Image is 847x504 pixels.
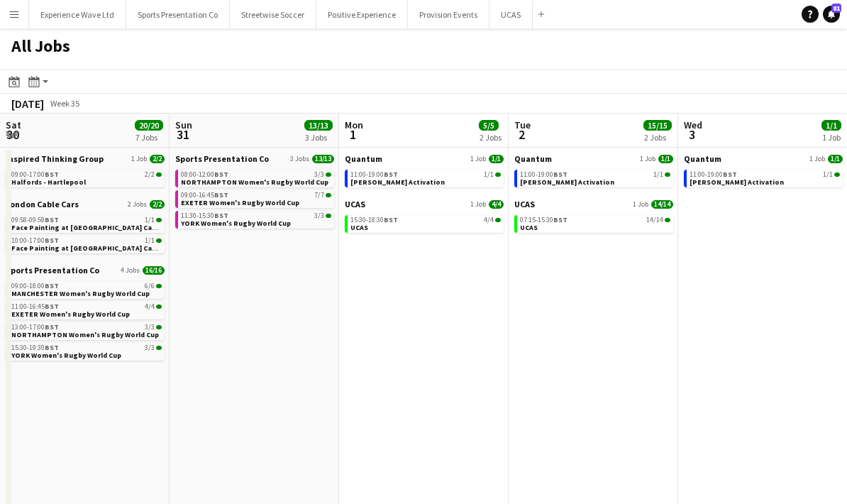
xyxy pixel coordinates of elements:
span: 09:00-16:45 [181,192,228,199]
span: 1 Job [470,200,486,209]
span: 15:30-19:30 [11,344,59,351]
span: 11:00-19:00 [520,171,568,178]
span: 3 Jobs [290,155,309,163]
a: London Cable Cars2 Jobs2/2 [6,199,165,209]
span: 5/5 [479,120,499,131]
span: Mon [345,119,363,131]
span: BST [214,211,228,220]
span: 1/1 [145,237,155,244]
span: Cirio Waitrose Activation [520,177,614,187]
span: 20/20 [135,120,163,131]
div: Quantum1 Job1/111:00-19:00BST1/1[PERSON_NAME] Activation [684,153,843,190]
div: Sports Presentation Co3 Jobs13/1308:00-12:00BST3/3NORTHAMPTON Women's Rugby World Cup09:00-16:45B... [175,153,334,231]
span: BST [553,215,568,224]
span: Wed [684,119,702,131]
span: 4/4 [484,217,494,224]
a: 11:00-19:00BST1/1[PERSON_NAME] Activation [520,170,670,186]
span: 2/2 [150,200,165,209]
a: 11:00-19:00BST1/1[PERSON_NAME] Activation [690,170,840,186]
span: 6/6 [156,284,162,288]
span: 14/14 [651,200,673,209]
span: 1/1 [823,171,833,178]
span: BST [384,170,398,179]
span: 1/1 [653,171,663,178]
span: 15/15 [643,120,672,131]
span: UCAS [350,223,368,232]
span: Sat [6,119,21,131]
span: 81 [831,4,841,13]
span: 13:00-17:00 [11,324,59,331]
span: 1/1 [834,172,840,177]
span: Tue [514,119,531,131]
div: London Cable Cars2 Jobs2/209:58-09:59BST1/1Face Painting at [GEOGRAPHIC_DATA] Cable Cars10:00-17:... [6,199,165,265]
button: Positive Experience [316,1,408,28]
span: Quantum [514,153,552,164]
span: 2 Jobs [128,200,147,209]
a: Quantum1 Job1/1 [684,153,843,164]
span: London Cable Cars [6,199,79,209]
span: UCAS [345,199,365,209]
div: UCAS1 Job4/415:30-18:30BST4/4UCAS [345,199,504,236]
a: UCAS1 Job4/4 [345,199,504,209]
div: 3 Jobs [305,132,332,143]
span: 3 [682,126,702,143]
span: 1/1 [658,155,673,163]
span: 07:15-15:30 [520,217,568,224]
span: 3/3 [314,212,324,219]
span: 1/1 [821,120,841,131]
a: 10:00-17:00BST1/1Face Painting at [GEOGRAPHIC_DATA] Cable Cars [11,236,162,252]
span: BST [45,281,59,290]
a: 11:00-19:00BST1/1[PERSON_NAME] Activation [350,170,501,186]
div: 1 Job [822,132,841,143]
span: Sports Presentation Co [175,153,269,164]
span: 2/2 [145,171,155,178]
span: UCAS [520,223,538,232]
span: 16/16 [143,266,165,275]
span: 1/1 [665,172,670,177]
a: 09:00-16:45BST7/7EXETER Women's Rugby World Cup [181,190,331,207]
span: 1 Job [470,155,486,163]
button: Streetwise Soccer [230,1,316,28]
span: BST [723,170,737,179]
span: Sports Presentation Co [6,265,99,275]
span: Sun [175,119,192,131]
span: EXETER Women's Rugby World Cup [11,309,130,319]
span: 3/3 [156,325,162,329]
div: 2 Jobs [480,132,502,143]
span: 1/1 [145,217,155,224]
span: BST [45,236,59,245]
a: 07:15-15:30BST14/14UCAS [520,215,670,231]
span: Quantum [345,153,382,164]
span: BST [45,322,59,332]
a: Quantum1 Job1/1 [345,153,504,164]
a: 11:00-16:45BST4/4EXETER Women's Rugby World Cup [11,302,162,318]
span: 4/4 [145,303,155,310]
span: UCAS [514,199,535,209]
span: BST [214,170,228,179]
a: Quantum1 Job1/1 [514,153,673,164]
a: 13:00-17:00BST3/3NORTHAMPTON Women's Rugby World Cup [11,322,162,339]
span: Cirio Waitrose Activation [350,177,445,187]
span: 4/4 [156,305,162,309]
a: 09:00-18:00BST6/6MANCHESTER Women's Rugby World Cup [11,281,162,297]
div: Quantum1 Job1/111:00-19:00BST1/1[PERSON_NAME] Activation [345,153,504,199]
span: Week 35 [47,98,82,109]
span: 1/1 [828,155,843,163]
div: Sports Presentation Co4 Jobs16/1609:00-18:00BST6/6MANCHESTER Women's Rugby World Cup11:00-16:45BS... [6,265,165,363]
span: YORK Women's Rugby World Cup [11,351,121,360]
span: BST [45,215,59,224]
span: 15:30-18:30 [350,217,398,224]
span: 11:30-15:30 [181,212,228,219]
div: Inspired Thinking Group1 Job2/209:00-17:00BST2/2Halfords - Hartlepool [6,153,165,199]
span: 7/7 [326,193,331,197]
span: Cirio Waitrose Activation [690,177,784,187]
span: 3/3 [145,344,155,351]
span: NORTHAMPTON Women's Rugby World Cup [181,177,328,187]
span: Face Painting at London Cable Cars [11,243,179,253]
a: 15:30-19:30BST3/3YORK Women's Rugby World Cup [11,343,162,359]
a: Inspired Thinking Group1 Job2/2 [6,153,165,164]
span: 11:00-19:00 [350,171,398,178]
span: 4/4 [489,200,504,209]
span: 2 [512,126,531,143]
span: Inspired Thinking Group [6,153,104,164]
